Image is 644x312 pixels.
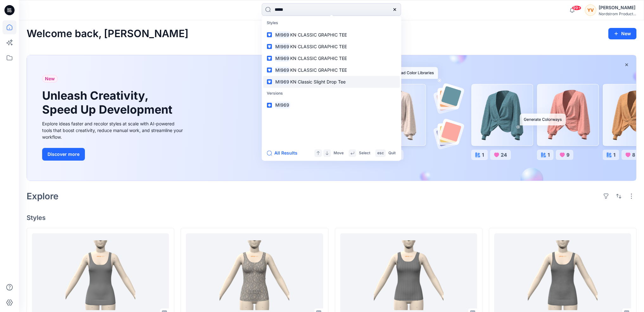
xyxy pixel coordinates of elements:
[263,17,400,29] p: Styles
[274,66,290,74] mark: MI969
[274,102,290,109] mark: MI969
[572,5,581,10] span: 99+
[263,52,400,64] a: MI969KN CLASSIC GRAPHIC TEE
[45,75,55,83] span: New
[359,150,370,156] p: Select
[274,55,290,62] mark: MI969
[42,148,85,161] button: Discover more
[274,43,290,50] mark: MI969
[608,28,636,39] button: New
[42,148,185,161] a: Discover more
[388,150,395,156] p: Quit
[599,4,636,11] div: [PERSON_NAME]
[290,67,347,73] span: KN CLASSIC GRAPHIC TEE
[263,29,400,41] a: MI969KN CLASSIC GRAPHIC TEE
[27,214,636,222] h4: Styles
[263,88,400,99] p: Versions
[377,150,384,156] p: esc
[290,56,347,61] span: KN CLASSIC GRAPHIC TEE
[585,4,596,16] div: YV
[290,44,347,49] span: KN CLASSIC GRAPHIC TEE
[27,191,59,201] h2: Explore
[290,32,347,37] span: KN CLASSIC GRAPHIC TEE
[274,78,290,85] mark: MI969
[27,28,188,40] h2: Welcome back, [PERSON_NAME]
[599,11,636,16] div: Nordstrom Product...
[274,31,290,38] mark: MI969
[263,41,400,52] a: MI969KN CLASSIC GRAPHIC TEE
[263,76,400,88] a: MI969KN Classic Slight Drop Tee
[333,150,343,156] p: Move
[263,99,400,111] a: MI969
[263,64,400,76] a: MI969KN CLASSIC GRAPHIC TEE
[42,120,185,140] div: Explore ideas faster and recolor styles at scale with AI-powered tools that boost creativity, red...
[42,89,175,116] h1: Unleash Creativity, Speed Up Development
[267,149,302,157] button: All Results
[290,79,346,84] span: KN Classic Slight Drop Tee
